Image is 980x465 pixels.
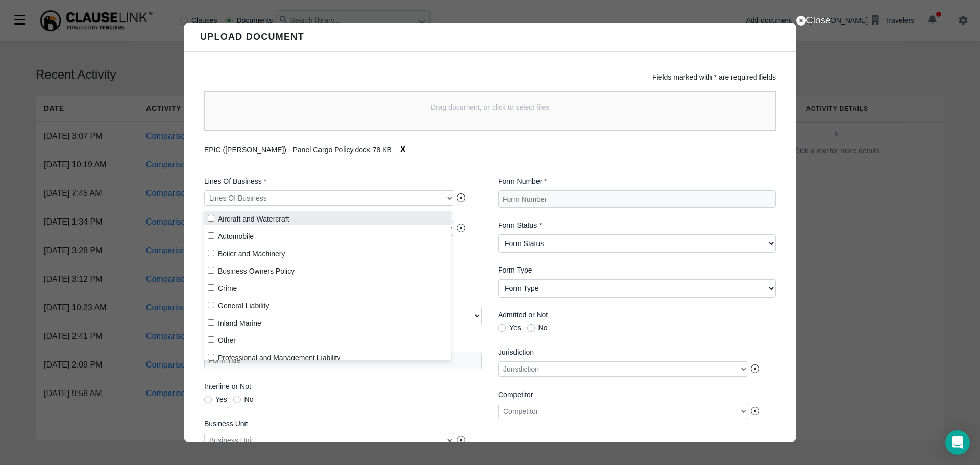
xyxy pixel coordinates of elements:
p: Drag document, or click to select files [431,102,549,113]
label: Form Status * [498,220,776,231]
label: No [527,324,548,331]
label: Jurisdiction [498,347,776,358]
input: Crime [208,284,214,291]
input: Business Owners Policy [208,267,214,274]
label: Automobile [204,229,451,242]
input: Automobile [208,232,214,239]
div: Business Unit [204,433,454,448]
div: Lines Of Business [204,190,454,206]
div: Competitor [498,404,748,419]
div: Jurisdiction [498,361,748,377]
label: Form Type [498,265,776,276]
label: Interline or Not [204,381,482,392]
input: Other [208,336,214,343]
input: Aircraft and Watercraft [208,215,214,222]
label: Yes [204,396,227,403]
input: General Liability [208,302,214,308]
div: Open Intercom Messenger [945,430,970,455]
label: Inland Marine [204,315,451,329]
label: Competitor [498,389,776,400]
input: Professional and Management Liability [208,354,214,360]
label: Product Groups [204,206,482,217]
label: No [233,396,254,403]
div: EPIC ([PERSON_NAME]) - Panel Cargo Policy.docx - 78 KB [204,139,776,160]
label: Aircraft and Watercraft [204,211,451,225]
h6: Upload Document [200,32,304,43]
button: X [392,139,414,160]
label: Crime [204,281,451,295]
label: General Liability [204,298,451,312]
label: Lines Of Business * [204,176,482,187]
div: Drag document, or click to select files [204,91,776,131]
input: Inland Marine [208,319,214,326]
label: Form Number * [498,176,776,187]
div: Fields marked with * are required fields [196,64,784,83]
label: Professional and Management Liability [204,350,451,364]
label: Other [204,333,451,347]
label: Admitted or Not [498,310,776,321]
label: Yes [498,324,521,331]
label: Business Unit [204,419,482,429]
label: Business Owners Policy [204,263,451,277]
input: Boiler and Machinery [208,250,214,256]
input: Form Number [498,190,776,208]
label: Boiler and Machinery [204,246,451,260]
